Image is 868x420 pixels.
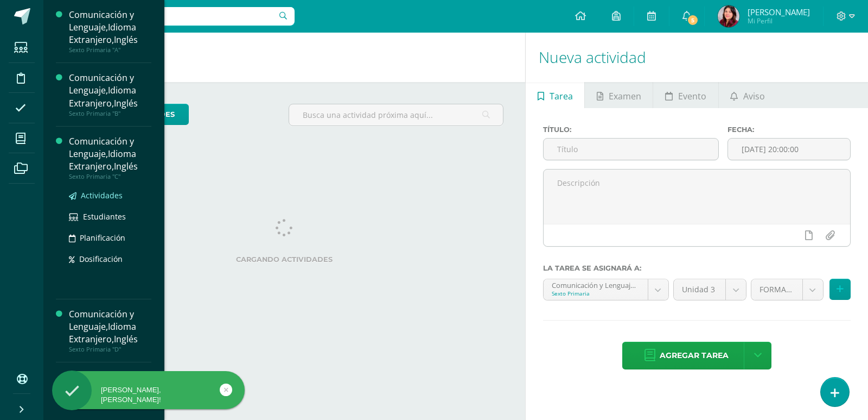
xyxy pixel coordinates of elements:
span: Planificación [80,233,125,243]
a: Planificación [69,231,151,244]
h1: Nueva actividad [539,33,855,82]
a: Comunicación y Lenguaje,Idioma Extranjero,InglésSexto Primaria "B" [69,72,151,117]
a: Comunicación y Lenguaje,Idioma Extranjero,InglésSexto Primaria "C" [69,135,151,180]
a: Aviso [719,82,777,108]
a: Comunicación y Lenguaje,Idioma Extranjero,InglésSexto Primaria "A" [69,9,151,54]
span: Examen [609,83,641,109]
div: Comunicación y Lenguaje,Idioma Extranjero,Inglés [69,308,151,346]
a: Estudiantes [69,210,151,223]
span: Unidad 3 [682,279,718,300]
span: Dosificación [79,254,123,264]
label: Título: [543,126,719,134]
a: FORMATIVO (70.0%) [751,279,823,300]
div: Sexto Primaria [552,290,640,297]
div: Comunicación y Lenguaje,Idioma Extranjero,Inglés [69,9,151,46]
a: Examen [585,82,653,108]
a: Comunicación y Lenguaje,Idioma Extranjero,InglésSexto Primaria "D" [69,308,151,353]
span: Agregar tarea [660,342,729,369]
span: Estudiantes [83,211,126,222]
span: Evento [678,83,706,109]
span: Actividades [81,190,123,200]
div: Sexto Primaria "C" [69,173,151,180]
div: Sexto Primaria "A" [69,46,151,54]
label: Cargando actividades [65,255,503,264]
a: Dosificación [69,253,151,265]
label: Fecha: [727,126,851,134]
div: Comunicación y Lenguaje,Idioma Extranjero,Inglés [69,72,151,109]
a: Comunicación y Lenguaje,Idioma Extranjero,Inglés 'A'Sexto Primaria [544,279,668,300]
span: [PERSON_NAME] [748,7,810,17]
span: Tarea [550,83,573,109]
img: 3e130899817b44952652fa4b67b78402.png [718,5,739,27]
input: Busca una actividad próxima aquí... [289,104,503,126]
div: [PERSON_NAME], [PERSON_NAME]! [52,385,245,405]
div: Sexto Primaria "B" [69,110,151,117]
div: Comunicación y Lenguaje,Idioma Extranjero,Inglés 'A' [552,279,640,290]
a: Evento [653,82,718,108]
span: Aviso [743,83,765,109]
h1: Actividades [56,33,512,82]
span: Mi Perfil [748,16,810,26]
div: Comunicación y Lenguaje,Idioma Extranjero,Inglés [69,135,151,173]
a: Tarea [526,82,584,108]
input: Busca un usuario... [50,7,295,26]
input: Título [544,139,718,160]
span: FORMATIVO (70.0%) [759,279,794,300]
input: Fecha de entrega [728,139,850,160]
a: Actividades [69,189,151,202]
a: Unidad 3 [674,279,746,300]
div: Sexto Primaria "D" [69,346,151,353]
span: 5 [687,14,699,26]
label: La tarea se asignará a: [543,264,851,272]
